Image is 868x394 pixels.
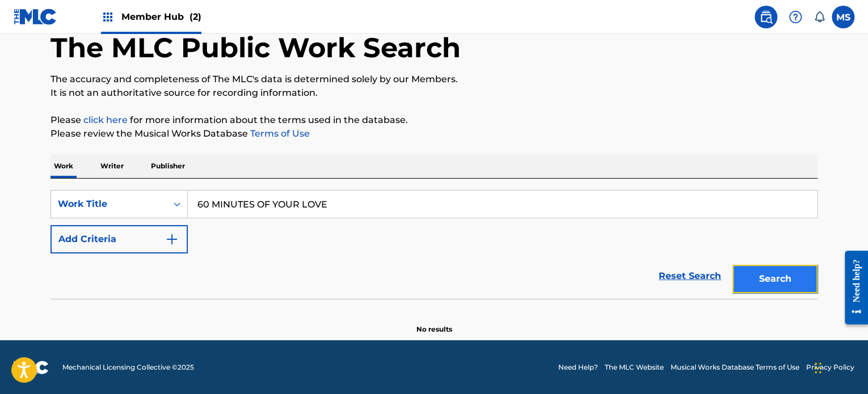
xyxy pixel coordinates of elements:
[789,10,802,24] img: help
[832,6,854,28] div: User Menu
[50,127,818,141] p: Please review the Musical Works Database
[58,197,160,211] div: Work Title
[806,362,854,372] a: Privacy Policy
[50,113,818,127] p: Please for more information about the terms used in the database.
[189,11,201,22] span: (2)
[62,362,194,372] span: Mechanical Licensing Collective © 2025
[50,73,818,86] p: The accuracy and completeness of The MLC's data is determined solely by our Members.
[50,190,818,299] form: Search Form
[148,154,188,178] p: Publisher
[14,9,57,25] img: MLC Logo
[836,242,868,333] iframe: Resource Center
[815,351,821,385] div: Drag
[97,154,127,178] p: Writer
[416,311,452,334] p: No results
[784,6,807,28] div: Help
[50,154,77,178] p: Work
[121,10,201,23] span: Member Hub
[83,115,128,125] a: click here
[755,6,777,28] a: Public Search
[165,232,179,246] img: 9d2ae6d4665cec9f34b9.svg
[50,31,461,65] h1: The MLC Public Work Search
[811,340,868,394] iframe: Chat Widget
[653,264,727,289] a: Reset Search
[671,362,799,372] a: Musical Works Database Terms of Use
[732,265,818,293] button: Search
[558,362,598,372] a: Need Help?
[50,225,188,253] button: Add Criteria
[605,362,664,372] a: The MLC Website
[759,10,773,24] img: search
[101,10,115,24] img: Top Rightsholders
[814,11,825,23] div: Notifications
[14,361,49,374] img: logo
[248,128,310,139] a: Terms of Use
[50,86,818,100] p: It is not an authoritative source for recording information.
